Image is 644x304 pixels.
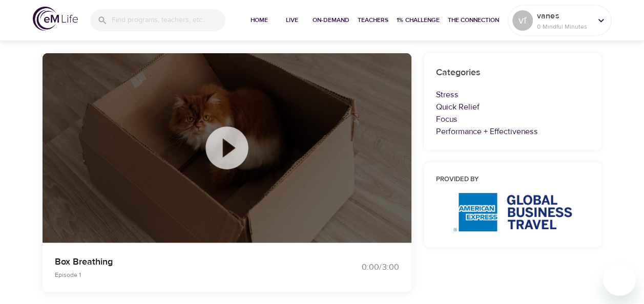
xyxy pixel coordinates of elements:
h6: Provided by [436,175,590,185]
input: Find programs, teachers, etc... [112,9,225,31]
img: AmEx%20GBT%20logo.png [453,193,572,231]
p: Focus [436,113,590,125]
span: Live [280,15,304,26]
span: Home [247,15,272,26]
span: 1% Challenge [397,15,440,26]
p: 0 Mindful Minutes [537,22,591,31]
p: Box Breathing [55,255,310,269]
iframe: Button to launch messaging window [603,263,636,296]
p: Stress [436,89,590,101]
p: vanes [537,10,591,22]
div: 0:00 / 3:00 [322,262,399,273]
h6: Categories [436,66,590,80]
span: On-Demand [313,15,349,26]
p: Performance + Effectiveness [436,125,590,138]
span: Teachers [358,15,388,26]
p: Episode 1 [55,270,310,279]
p: Quick Relief [436,101,590,113]
img: logo [33,7,78,31]
span: The Connection [448,15,499,26]
div: vf [512,10,533,31]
